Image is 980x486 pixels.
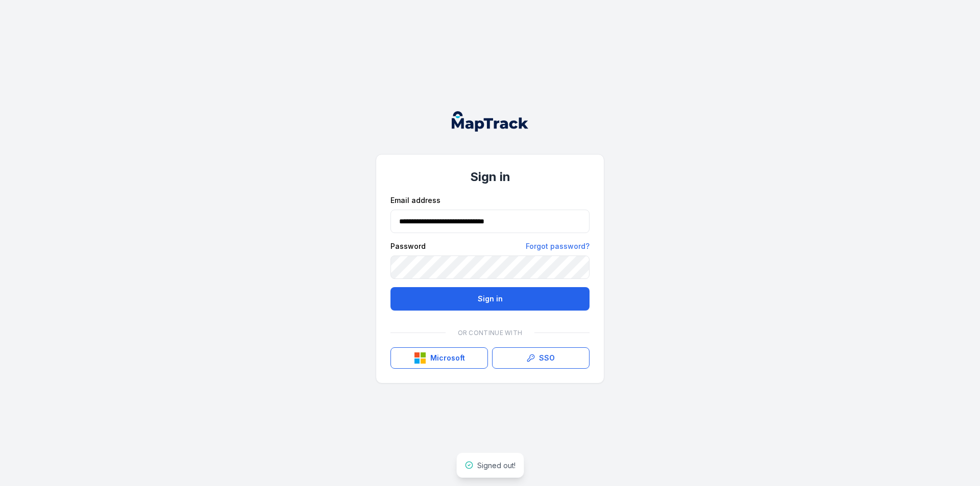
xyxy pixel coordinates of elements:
[390,287,590,311] button: Sign in
[390,347,488,369] button: Microsoft
[477,461,516,470] span: Signed out!
[492,347,590,369] a: SSO
[390,241,426,251] label: Password
[390,169,590,185] h1: Sign in
[390,323,590,343] div: Or continue with
[390,195,440,206] label: Email address
[435,111,545,132] nav: Global
[526,241,590,251] a: Forgot password?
